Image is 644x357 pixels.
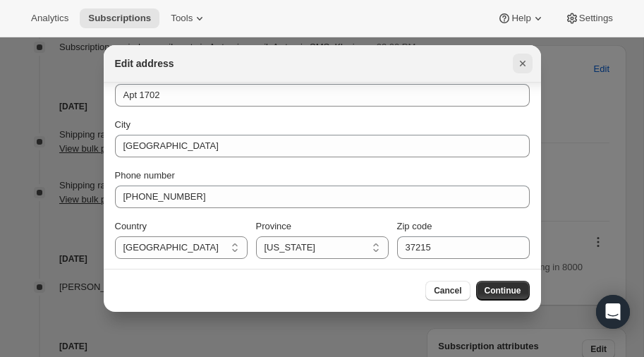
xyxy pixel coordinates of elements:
[115,56,174,71] h2: Edit address
[511,13,530,24] span: Help
[434,285,461,296] span: Cancel
[115,119,130,130] span: City
[596,295,630,329] div: Open Intercom Messenger
[557,8,621,28] button: Settings
[171,13,193,24] span: Tools
[23,8,77,28] button: Analytics
[88,13,151,24] span: Subscriptions
[489,8,553,28] button: Help
[397,221,432,231] span: Zip code
[476,281,530,301] button: Continue
[115,221,147,231] span: Country
[256,221,292,231] span: Province
[513,54,533,73] button: Close
[80,8,159,28] button: Subscriptions
[485,285,521,296] span: Continue
[579,13,613,24] span: Settings
[115,170,175,181] span: Phone number
[31,13,68,24] span: Analytics
[162,8,215,28] button: Tools
[425,281,470,301] button: Cancel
